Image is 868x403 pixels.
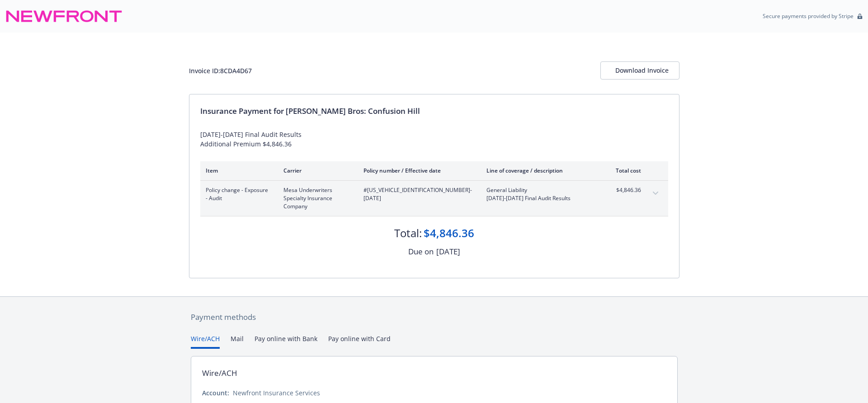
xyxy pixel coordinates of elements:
div: Newfront Insurance Services [233,388,320,398]
div: Wire/ACH [202,367,237,379]
button: expand content [648,186,663,201]
div: Invoice ID: 8CDA4D67 [189,66,252,75]
span: General Liability [486,186,593,194]
div: $4,846.36 [424,225,474,241]
div: [DATE] [436,246,460,258]
span: General Liability[DATE]-[DATE] Final Audit Results [486,186,593,202]
div: Item [206,167,269,174]
button: Download Invoice [600,61,679,80]
div: Total cost [607,167,641,174]
div: Line of coverage / description [486,167,593,174]
div: Policy change - Exposure - AuditMesa Underwriters Specialty Insurance Company#[US_VEHICLE_IDENTIF... [200,181,668,216]
div: [DATE]-[DATE] Final Audit Results Additional Premium $4,846.36 [200,130,668,149]
span: Policy change - Exposure - Audit [206,186,269,202]
div: Policy number / Effective date [363,167,472,174]
div: Account: [202,388,229,398]
div: Download Invoice [615,62,665,79]
button: Mail [231,334,244,349]
div: Insurance Payment for [PERSON_NAME] Bros: Confusion Hill [200,105,668,117]
button: Pay online with Card [328,334,391,349]
div: Total: [394,225,422,241]
span: Mesa Underwriters Specialty Insurance Company [283,186,349,211]
button: Pay online with Bank [255,334,317,349]
button: Wire/ACH [191,334,220,349]
div: Payment methods [191,311,678,323]
div: Due on [408,246,434,258]
span: #[US_VEHICLE_IDENTIFICATION_NUMBER] - [DATE] [363,186,472,202]
span: [DATE]-[DATE] Final Audit Results [486,194,593,202]
p: Secure payments provided by Stripe [763,12,854,20]
div: Carrier [283,167,349,174]
span: $4,846.36 [607,186,641,194]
